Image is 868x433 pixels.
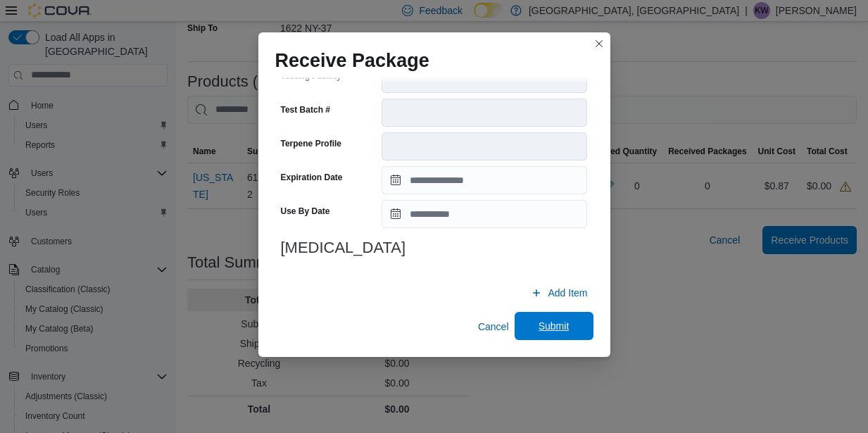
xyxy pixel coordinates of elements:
[281,172,343,183] label: Expiration Date
[281,104,330,115] label: Test Batch #
[281,206,330,217] label: Use By Date
[472,313,515,341] button: Cancel
[281,138,341,149] label: Terpene Profile
[382,166,587,194] input: Press the down key to open a popover containing a calendar.
[591,35,608,52] button: Closes this modal window
[281,239,588,256] h3: [MEDICAL_DATA]
[539,319,570,333] span: Submit
[548,286,587,300] span: Add Item
[515,312,593,340] button: Submit
[525,279,593,307] button: Add Item
[478,320,509,334] span: Cancel
[275,49,429,72] h1: Receive Package
[382,200,587,228] input: Press the down key to open a popover containing a calendar.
